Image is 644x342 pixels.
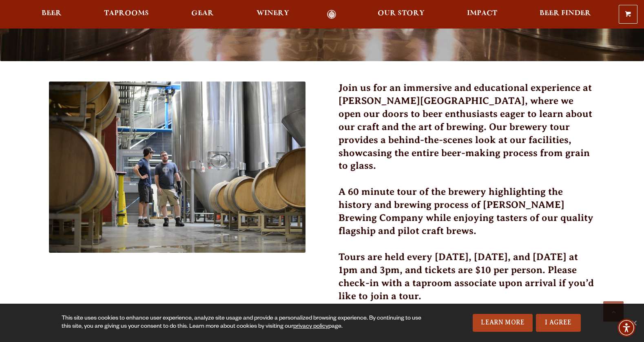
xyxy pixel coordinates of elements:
[191,10,214,17] span: Gear
[462,10,502,19] a: Impact
[540,10,591,17] span: Beer Finder
[36,10,67,19] a: Beer
[372,10,430,19] a: Our Story
[62,315,423,331] div: This site uses cookies to enhance user experience, analyze site usage and provide a personalized ...
[42,10,62,17] span: Beer
[339,251,595,313] h3: Tours are held every [DATE], [DATE], and [DATE] at 1pm and 3pm, and tickets are $10 per person. P...
[257,10,289,17] span: Winery
[378,10,425,17] span: Our Story
[534,10,596,19] a: Beer Finder
[186,10,219,19] a: Gear
[316,10,347,19] a: Odell Home
[99,10,154,19] a: Taprooms
[339,185,595,247] h3: A 60 minute tour of the brewery highlighting the history and brewing process of [PERSON_NAME] Bre...
[536,314,581,332] a: I Agree
[251,10,294,19] a: Winery
[104,10,149,17] span: Taprooms
[603,301,624,322] a: Scroll to top
[339,82,595,182] h3: Join us for an immersive and educational experience at [PERSON_NAME][GEOGRAPHIC_DATA], where we o...
[49,82,306,253] img: 51296704916_1a94a6d996_c
[467,10,497,17] span: Impact
[293,324,328,330] a: privacy policy
[473,314,533,332] a: Learn More
[617,319,635,337] div: Accessibility Menu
